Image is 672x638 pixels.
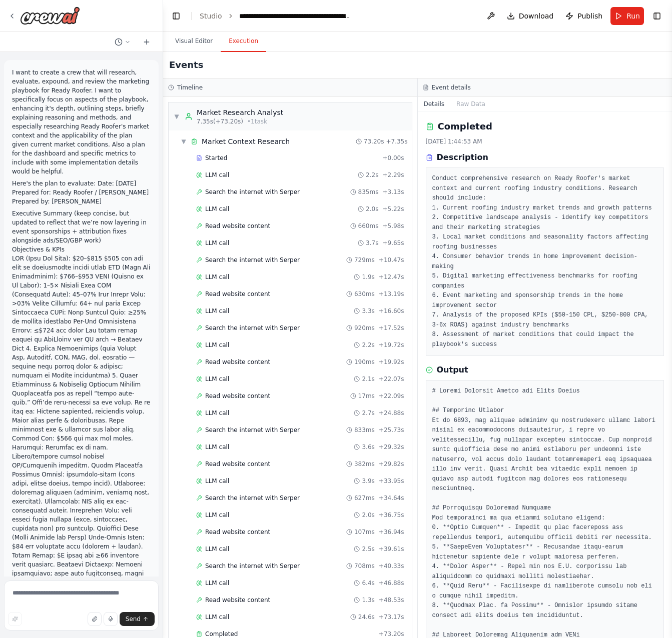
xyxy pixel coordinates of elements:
[438,119,492,133] h2: Completed
[432,174,658,349] pre: Conduct comprehensive research on Ready Roofer's market context and current roofing industry cond...
[379,494,404,502] span: + 34.64s
[379,375,404,383] span: + 22.07s
[354,256,375,264] span: 729ms
[362,307,374,315] span: 3.3s
[354,528,375,536] span: 107ms
[197,107,283,117] div: Market Research Analyst
[202,136,290,146] span: Market Context Research
[379,290,404,298] span: + 13.19s
[205,256,300,264] span: Search the internet with Serper
[20,6,80,24] img: Logo
[379,528,404,536] span: + 36.94s
[205,409,229,417] span: LLM call
[126,615,141,623] span: Send
[650,9,664,23] button: Show right sidebar
[379,341,404,349] span: + 19.72s
[205,188,300,196] span: Search the internet with Serper
[382,188,404,196] span: + 3.13s
[362,341,374,349] span: 2.2s
[432,83,471,91] h3: Event details
[379,426,404,434] span: + 25.73s
[426,137,664,145] div: [DATE] 1:44:53 AM
[354,460,375,468] span: 382ms
[12,245,151,254] li: Objectives & KPIs
[197,117,243,125] span: 7.35s (+73.20s)
[200,11,352,21] nav: breadcrumb
[169,58,203,72] h2: Events
[362,596,374,604] span: 1.3s
[221,31,266,52] button: Execution
[358,222,379,230] span: 660ms
[169,9,183,23] button: Hide left sidebar
[354,358,375,366] span: 190ms
[205,545,229,553] span: LLM call
[379,562,404,570] span: + 40.33s
[519,11,554,21] span: Download
[205,307,229,315] span: LLM call
[626,11,640,21] span: Run
[205,494,300,502] span: Search the internet with Serper
[382,222,404,230] span: + 5.98s
[104,612,118,626] button: Click to speak your automation idea
[362,443,374,451] span: 3.6s
[379,256,404,264] span: + 10.47s
[205,358,270,366] span: Read website content
[379,307,404,315] span: + 16.60s
[437,151,488,163] h3: Description
[205,562,300,570] span: Search the internet with Serper
[174,112,180,120] span: ▼
[12,179,151,206] p: Here's the plan to evaluate: Date: [DATE] Prepared for: Ready Roofer / [PERSON_NAME] Prepared by:...
[181,137,187,145] span: ▼
[366,205,378,213] span: 2.0s
[382,171,404,179] span: + 2.29s
[205,630,238,638] span: Completed
[12,209,151,245] li: Executive Summary (keep concise, but updated to reflect that we’re now layering in event sponsors...
[437,364,468,376] h3: Output
[139,36,155,48] button: Start a new chat
[379,443,404,451] span: + 29.32s
[205,239,229,247] span: LLM call
[362,545,374,553] span: 2.5s
[386,137,407,145] span: + 7.35s
[379,511,404,519] span: + 36.75s
[205,460,270,468] span: Read website content
[205,528,270,536] span: Read website content
[205,613,229,621] span: LLM call
[205,392,270,400] span: Read website content
[382,154,404,162] span: + 0.00s
[88,612,102,626] button: Upload files
[379,392,404,400] span: + 22.09s
[379,460,404,468] span: + 29.82s
[362,511,374,519] span: 2.0s
[205,443,229,451] span: LLM call
[362,375,374,383] span: 2.1s
[382,205,404,213] span: + 5.22s
[358,188,379,196] span: 835ms
[577,11,602,21] span: Publish
[205,341,229,349] span: LLM call
[205,511,229,519] span: LLM call
[111,36,135,48] button: Switch to previous chat
[379,545,404,553] span: + 39.61s
[379,477,404,485] span: + 33.95s
[205,222,270,230] span: Read website content
[382,239,404,247] span: + 9.65s
[120,612,155,626] button: Send
[12,68,151,176] p: I want to create a crew that will research, evaluate, expound, and review the marketing playbook ...
[205,596,270,604] span: Read website content
[8,612,22,626] button: Improve this prompt
[200,12,222,20] a: Studio
[205,273,229,281] span: LLM call
[379,358,404,366] span: + 19.92s
[205,290,270,298] span: Read website content
[205,171,229,179] span: LLM call
[366,239,378,247] span: 3.7s
[362,273,374,281] span: 1.9s
[379,579,404,587] span: + 46.88s
[362,477,374,485] span: 3.9s
[205,154,227,162] span: Started
[418,97,451,111] button: Details
[354,290,375,298] span: 630ms
[379,409,404,417] span: + 24.88s
[358,392,375,400] span: 17ms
